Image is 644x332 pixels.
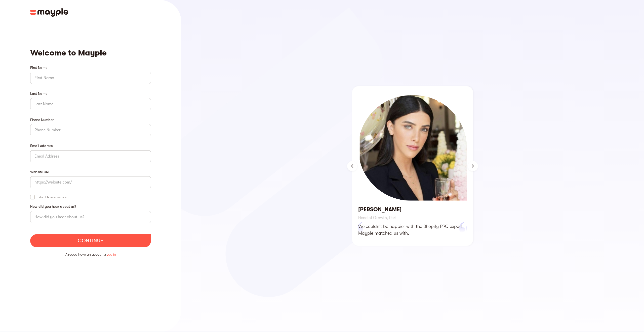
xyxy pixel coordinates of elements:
form: briefForm [30,65,151,261]
h3: [PERSON_NAME] [358,206,467,213]
input: Phone Number [30,124,151,136]
input: First Name [30,72,151,84]
p: We couldn't be happier with the Shopify PPC expert Mayple matched us with. [358,223,467,237]
label: Phone Number [30,117,151,123]
label: Email Address [30,143,151,149]
label: How did you hear about us? [30,204,151,209]
p: Head of Growth, Port [358,216,467,220]
input: Email Address [30,150,151,162]
input: Last Name [30,98,151,110]
img: Doreen D. Testimonial for Mayple [358,95,467,201]
label: Website URL [30,169,151,175]
p: Already have an account? [65,251,116,257]
input: https://website.com/ [30,176,151,188]
img: Mayple logo [30,8,68,17]
input: Continue [30,234,151,247]
a: Log in [106,252,116,256]
label: Last Name [30,91,151,97]
h2: Welcome to Mayple [30,47,151,59]
label: First Name [30,65,151,71]
input: How did you hear about us? [30,211,151,223]
span: I don't have a website [38,194,67,200]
